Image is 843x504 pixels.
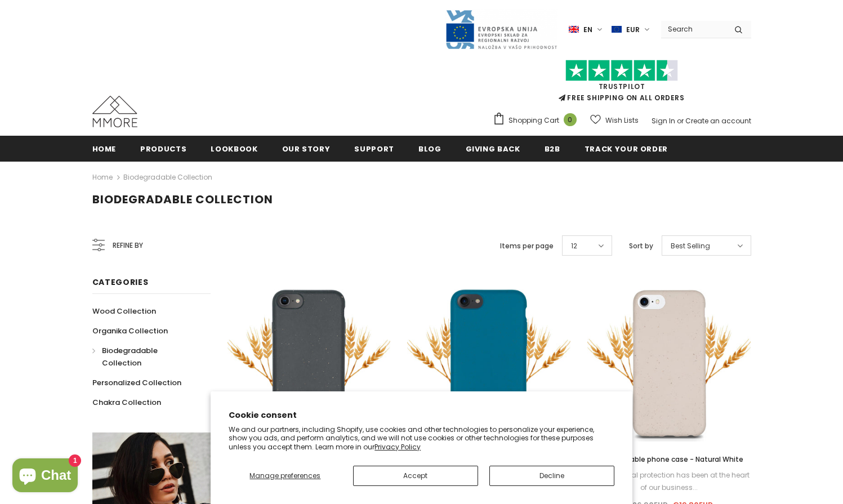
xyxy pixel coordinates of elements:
span: Best Selling [671,240,710,252]
span: Refine by [113,239,143,252]
button: Accept [353,466,478,486]
a: Lookbook [211,136,257,161]
span: Our Story [282,144,331,154]
label: Sort by [629,240,653,252]
div: Environmental protection has been at the heart of our business... [587,469,751,494]
span: Biodegradable phone case - Natural White [595,454,743,464]
span: Blog [418,144,441,154]
a: Personalized Collection [92,373,181,393]
span: Track your order [585,144,668,154]
span: Biodegradable Collection [102,345,158,368]
button: Decline [489,466,614,486]
a: Trustpilot [599,82,645,91]
a: Biodegradable phone case - Natural White [587,453,751,466]
span: 12 [571,240,577,252]
a: Sign In [652,116,675,126]
a: Organika Collection [92,321,168,341]
span: Products [140,144,186,154]
a: Home [92,171,113,184]
a: Javni Razpis [445,24,557,34]
span: Chakra Collection [92,397,161,408]
span: 0 [564,113,577,126]
a: Track your order [585,136,668,161]
img: i-lang-1.png [569,25,579,34]
span: Wood Collection [92,306,156,316]
img: MMORE Cases [92,96,137,127]
span: Giving back [466,144,520,154]
img: Trust Pilot Stars [565,60,678,82]
button: Manage preferences [229,466,341,486]
a: Our Story [282,136,331,161]
span: Personalized Collection [92,377,181,388]
h2: Cookie consent [229,409,614,421]
span: Manage preferences [249,471,320,480]
label: Items per page [500,240,554,252]
a: Biodegradable Collection [123,172,212,182]
a: B2B [545,136,560,161]
span: FREE SHIPPING ON ALL ORDERS [493,65,751,102]
a: Blog [418,136,441,161]
inbox-online-store-chat: Shopify online store chat [9,458,81,495]
span: Shopping Cart [509,115,559,126]
a: Wish Lists [590,110,639,130]
a: Shopping Cart 0 [493,112,582,129]
p: We and our partners, including Shopify, use cookies and other technologies to personalize your ex... [229,425,614,452]
img: Javni Razpis [445,9,557,50]
a: Chakra Collection [92,393,161,412]
a: support [354,136,394,161]
a: Giving back [466,136,520,161]
a: Privacy Policy [374,442,421,452]
span: support [354,144,394,154]
a: Wood Collection [92,301,156,321]
span: Lookbook [211,144,257,154]
span: en [583,24,592,35]
span: or [677,116,684,126]
span: B2B [545,144,560,154]
span: Organika Collection [92,325,168,336]
span: Wish Lists [605,115,639,126]
span: Categories [92,276,149,288]
a: Home [92,136,117,161]
span: Biodegradable Collection [92,191,273,207]
a: Biodegradable Collection [92,341,198,373]
span: EUR [626,24,640,35]
a: Create an account [685,116,751,126]
input: Search Site [661,21,726,37]
span: Home [92,144,117,154]
a: Products [140,136,186,161]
